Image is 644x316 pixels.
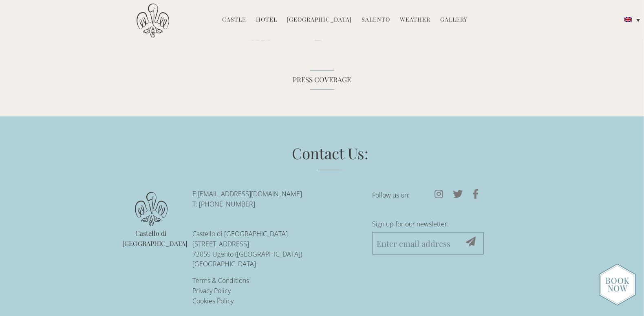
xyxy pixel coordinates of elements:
img: logo.png [135,192,168,226]
img: English [624,17,632,22]
a: Terms & Conditions [192,276,249,285]
a: Privacy Policy [192,286,231,295]
label: Sign up for our newsletter: [372,218,484,232]
a: Cookies Policy [192,296,234,305]
a: [GEOGRAPHIC_DATA] [287,15,352,25]
a: Weather [400,15,431,25]
a: Gallery [441,15,468,25]
a: [EMAIL_ADDRESS][DOMAIN_NAME] [198,189,302,198]
input: Enter email address [372,232,484,255]
p: E: T: [PHONE_NUMBER] [192,189,360,209]
a: Castle [223,15,247,25]
h3: Contact Us: [145,143,516,171]
a: Salento [362,15,390,25]
a: Hotel [256,15,278,25]
p: Castello di [GEOGRAPHIC_DATA] [122,228,180,249]
img: new-booknow.png [599,263,636,306]
p: Castello di [GEOGRAPHIC_DATA] [STREET_ADDRESS] 73059 Ugento ([GEOGRAPHIC_DATA]) [GEOGRAPHIC_DATA] [192,229,360,269]
img: Castello di Ugento [137,3,169,38]
p: Follow us on: [372,189,484,201]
